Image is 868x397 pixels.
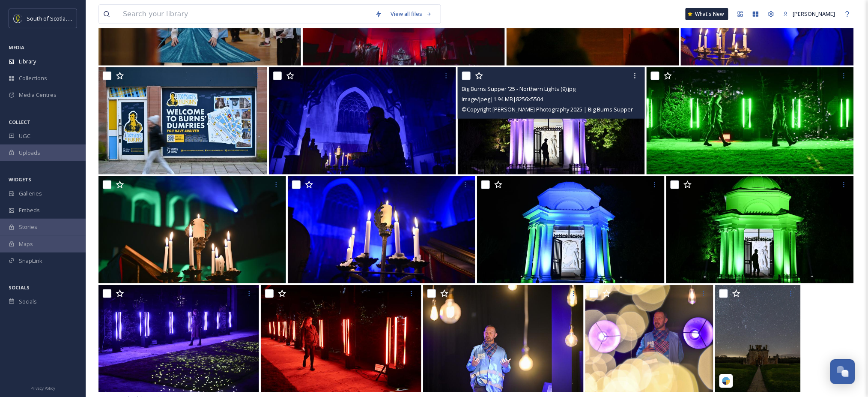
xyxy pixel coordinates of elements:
span: WIDGETS [9,176,31,183]
span: MEDIA [9,44,24,51]
img: Big Burns Supper '25 - Northern Lights (3).jpg [98,285,259,392]
span: Maps [19,240,33,248]
a: What's New [686,8,728,20]
img: Big Burns Supper '25 - Northern Lights (4).jpg [666,176,854,283]
span: Socials [19,298,37,306]
span: Collections [19,74,47,82]
img: snapsea-logo.png [722,377,731,385]
span: Galleries [19,189,42,198]
img: Big Burns Supper '25 - Northern Lights (10).jpg [269,67,456,174]
span: image/jpeg | 1.94 MB | 8256 x 5504 [462,95,543,103]
span: Media Centres [19,91,57,99]
span: UGC [19,132,30,140]
img: Big Burns Supper '25 - Northern Lights.jpg [585,285,713,392]
img: Big Burns Supper '25 - Northern Lights (8).jpg [647,67,854,174]
img: Big Burns Supper '25 - Northern Lights (9).jpg [458,67,645,174]
span: Embeds [19,206,40,214]
span: Stories [19,223,37,231]
a: View all files [386,6,436,22]
img: Big Burns Supper '25 - Northern Lights (5).jpg [477,176,665,283]
span: [PERSON_NAME] [793,10,835,18]
span: Library [19,57,36,66]
img: Big Burns Supper '25 - Northern Lights (1).jpg [423,285,584,392]
img: Big Burns Supper '25 - Northern Lights (11).jpg [98,67,267,174]
span: Privacy Policy [30,385,55,391]
img: Big Burns Supper '25 - Northern Lights (2).jpg [261,285,421,392]
img: Big Burns Supper '25 - Northern Lights (6).jpg [288,176,475,283]
span: SnapLink [19,257,42,265]
span: COLLECT [9,119,30,125]
img: Big Burns Supper '25 - Northern Lights (7).jpg [98,176,286,283]
span: Big Burns Supper '25 - Northern Lights (9).jpg [462,85,576,93]
span: Uploads [19,149,40,157]
span: © Copyright [PERSON_NAME] Photography 2025 | Big Burns Supper [462,105,633,113]
img: discoversouthscotland_09302024_17987245087702751.jpg [715,285,801,392]
img: images.jpeg [14,14,22,23]
button: Open Chat [830,359,855,384]
span: SOCIALS [9,284,30,291]
a: Privacy Policy [30,382,55,393]
span: South of Scotland Destination Alliance [27,14,124,22]
a: [PERSON_NAME] [779,6,840,22]
input: Search your library [119,5,371,24]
